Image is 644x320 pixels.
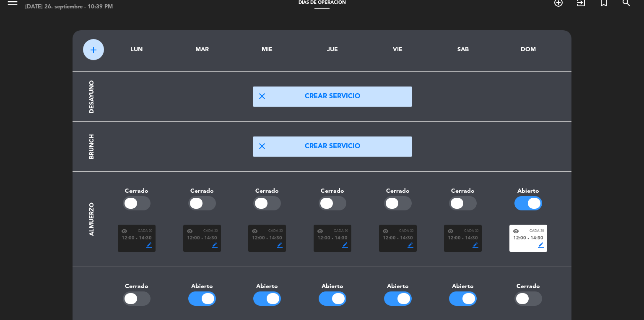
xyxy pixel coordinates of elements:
span: Cada 30 [399,228,413,234]
span: 12:00 [448,235,461,242]
span: visibility [513,228,519,234]
span: fiber_manual_record [201,238,203,239]
span: 14:30 [335,235,348,242]
span: 14:30 [400,235,413,242]
span: border_color [277,242,283,248]
div: Almuerzo [87,202,97,236]
span: Cada 30 [464,228,478,234]
div: Abierto [431,282,496,291]
span: 14:30 [530,235,543,242]
button: closeCrear servicio [253,136,412,157]
div: Abierto [365,282,431,291]
span: fiber_manual_record [397,238,399,239]
span: visibility [317,228,323,234]
div: DOM [502,45,555,55]
span: 12:00 [122,235,135,242]
span: 12:00 [383,235,396,242]
span: border_color [538,242,544,248]
div: Abierto [169,282,235,291]
div: Cerrado [234,186,300,196]
div: SAB [437,45,490,55]
div: Cerrado [365,186,431,196]
span: visibility [121,228,127,234]
div: Cerrado [104,282,169,291]
div: LUN [110,45,163,55]
div: Cerrado [169,186,235,196]
span: visibility [382,228,389,234]
span: border_color [408,242,413,248]
div: Brunch [87,134,97,159]
span: Cada 30 [530,228,544,234]
button: add [83,39,104,60]
button: closeCrear servicio [253,87,412,107]
div: Abierto [234,282,300,291]
span: 12:00 [513,235,526,242]
span: visibility [187,228,193,234]
div: [DATE] 26. septiembre - 10:39 PM [25,3,113,11]
div: Desayuno [87,80,97,113]
span: border_color [473,242,478,248]
span: fiber_manual_record [462,238,464,239]
span: Cada 30 [138,228,152,234]
span: visibility [447,228,454,234]
span: close [257,141,267,151]
div: VIE [371,45,424,55]
span: visibility [252,228,258,234]
span: border_color [342,242,348,248]
span: fiber_manual_record [136,238,138,239]
span: border_color [146,242,152,248]
span: 14:30 [269,235,282,242]
span: 12:00 [317,235,330,242]
span: 14:30 [465,235,478,242]
span: Cada 30 [203,228,218,234]
span: 14:30 [139,235,152,242]
span: 12:00 [187,235,200,242]
span: Días de Operación [294,0,350,5]
div: Cerrado [300,186,365,196]
span: Cada 30 [268,228,283,234]
div: Cerrado [431,186,496,196]
span: fiber_manual_record [527,238,529,239]
div: Abierto [300,282,365,291]
div: Cerrado [496,282,561,291]
span: Cada 30 [334,228,348,234]
div: Cerrado [104,186,169,196]
span: 14:30 [204,235,217,242]
span: fiber_manual_record [332,238,333,239]
div: MAR [176,45,229,55]
div: Abierto [496,186,561,196]
span: add [88,45,99,55]
div: JUE [306,45,359,55]
span: 12:00 [252,235,265,242]
span: border_color [212,242,218,248]
span: close [257,91,267,101]
span: fiber_manual_record [266,238,268,239]
div: MIE [241,45,293,55]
